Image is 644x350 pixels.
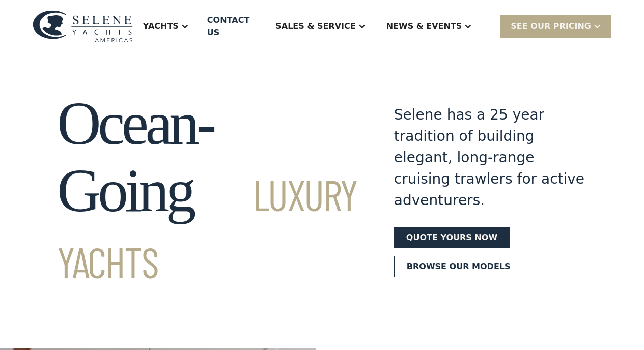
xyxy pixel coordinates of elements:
div: Yachts [143,20,179,33]
div: SEE Our Pricing [511,20,591,33]
div: News & EVENTS [376,6,483,47]
div: Sales & Service [265,6,376,47]
div: SEE Our Pricing [500,15,611,37]
div: Contact US [207,14,257,39]
span: Luxury Yachts [57,168,357,287]
a: Quote yours now [394,227,510,248]
div: Sales & Service [275,20,355,33]
div: Selene has a 25 year tradition of building elegant, long-range cruising trawlers for active adven... [394,104,587,211]
a: Browse our models [394,256,523,277]
h1: Ocean-Going [57,90,357,291]
div: News & EVENTS [386,20,462,33]
img: logo [33,10,133,43]
div: Yachts [133,6,199,47]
